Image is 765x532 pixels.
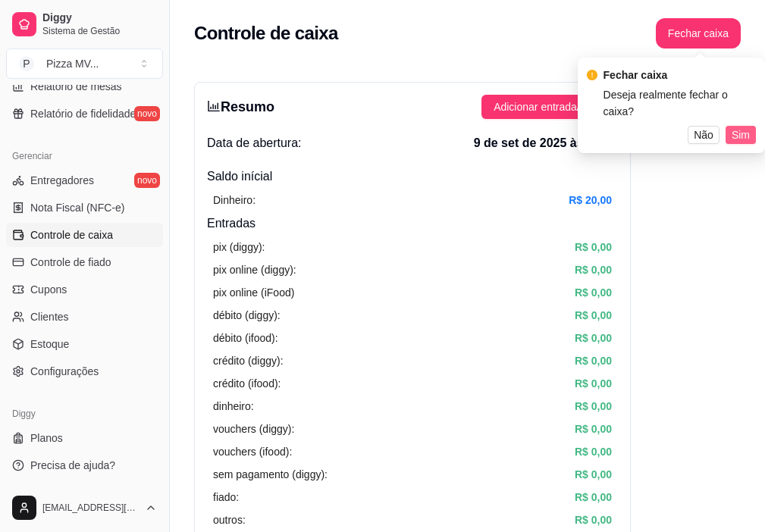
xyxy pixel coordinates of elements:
[213,421,294,437] article: vouchers (diggy):
[587,70,597,80] span: exclamation-circle
[575,466,612,483] article: R$ 0,00
[688,126,720,144] button: Não
[42,502,139,514] span: [EMAIL_ADDRESS][DOMAIN_NAME]
[213,330,278,346] article: débito (ifood):
[6,332,163,356] a: Estoque
[575,512,612,528] article: R$ 0,00
[30,173,94,188] span: Entregadores
[207,134,302,152] span: Data de abertura:
[604,86,756,120] div: Deseja realmente fechar o caixa?
[30,430,63,446] span: Planos
[46,56,99,71] div: Pizza MV ...
[6,250,163,274] a: Controle de fiado
[213,443,292,460] article: vouchers (ifood):
[213,284,294,301] article: pix online (iFood)
[30,255,111,270] span: Controle de fiado
[213,466,328,483] article: sem pagamento (diggy):
[6,453,163,477] a: Precisa de ajuda?
[30,106,136,121] span: Relatório de fidelidade
[575,489,612,505] article: R$ 0,00
[6,490,163,526] button: [EMAIL_ADDRESS][DOMAIN_NAME]
[575,421,612,437] article: R$ 0,00
[42,25,157,37] span: Sistema de Gestão
[213,375,281,392] article: crédito (ifood):
[732,127,750,143] span: Sim
[575,375,612,392] article: R$ 0,00
[30,458,115,473] span: Precisa de ajuda?
[6,168,163,192] a: Entregadoresnovo
[575,261,612,278] article: R$ 0,00
[6,426,163,450] a: Planos
[6,144,163,168] div: Gerenciar
[494,99,606,115] span: Adicionar entrada/saída
[30,79,122,94] span: Relatório de mesas
[213,398,254,415] article: dinheiro:
[575,352,612,369] article: R$ 0,00
[575,239,612,255] article: R$ 0,00
[42,11,157,25] span: Diggy
[207,96,274,117] h3: Resumo
[194,21,338,45] h2: Controle de caixa
[30,227,113,243] span: Controle de caixa
[575,398,612,415] article: R$ 0,00
[6,6,163,42] a: DiggySistema de Gestão
[6,223,163,247] a: Controle de caixa
[575,330,612,346] article: R$ 0,00
[694,127,713,143] span: Não
[6,359,163,383] a: Configurações
[213,261,296,278] article: pix online (diggy):
[604,67,756,83] div: Fechar caixa
[30,364,99,379] span: Configurações
[30,336,69,352] span: Estoque
[575,284,612,301] article: R$ 0,00
[30,282,67,297] span: Cupons
[207,214,618,233] h4: Entradas
[213,489,239,505] article: fiado:
[6,102,163,126] a: Relatório de fidelidadenovo
[207,99,221,113] span: bar-chart
[656,18,741,49] button: Fechar caixa
[6,402,163,426] div: Diggy
[575,307,612,324] article: R$ 0,00
[6,49,163,79] button: Select a team
[481,95,618,119] button: Adicionar entrada/saída
[213,512,246,528] article: outros:
[575,443,612,460] article: R$ 0,00
[30,309,69,324] span: Clientes
[726,126,756,144] button: Sim
[6,74,163,99] a: Relatório de mesas
[213,352,284,369] article: crédito (diggy):
[213,239,265,255] article: pix (diggy):
[19,56,34,71] span: P
[474,134,618,152] span: 9 de set de 2025 às 16:46
[6,305,163,329] a: Clientes
[213,307,281,324] article: débito (diggy):
[207,167,618,186] h4: Saldo inícial
[6,196,163,220] a: Nota Fiscal (NFC-e)
[213,192,256,208] article: Dinheiro:
[569,192,612,208] article: R$ 20,00
[6,277,163,302] a: Cupons
[30,200,124,215] span: Nota Fiscal (NFC-e)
